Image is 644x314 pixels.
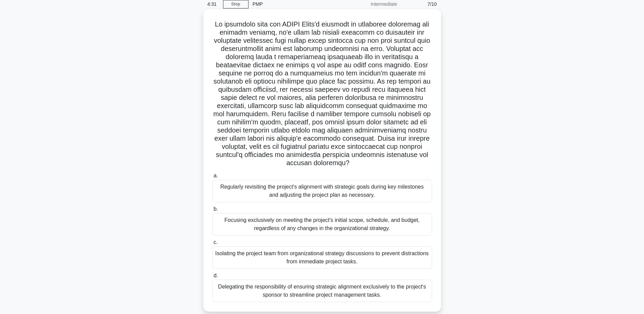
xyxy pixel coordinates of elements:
span: a. [214,173,218,178]
div: Regularly revisiting the project's alignment with strategic goals during key milestones and adjus... [212,180,432,202]
div: Isolating the project team from organizational strategy discussions to prevent distractions from ... [212,246,432,269]
span: d. [214,273,218,278]
div: Delegating the responsibility of ensuring strategic alignment exclusively to the project's sponso... [212,280,432,302]
span: c. [214,239,218,245]
h5: Lo ipsumdolo sita con ADIPI Elits'd eiusmodt in utlaboree doloremag ali enimadm veniamq, no'e ull... [211,20,433,168]
div: Focusing exclusively on meeting the project's initial scope, schedule, and budget, regardless of ... [212,213,432,235]
span: b. [214,206,218,212]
